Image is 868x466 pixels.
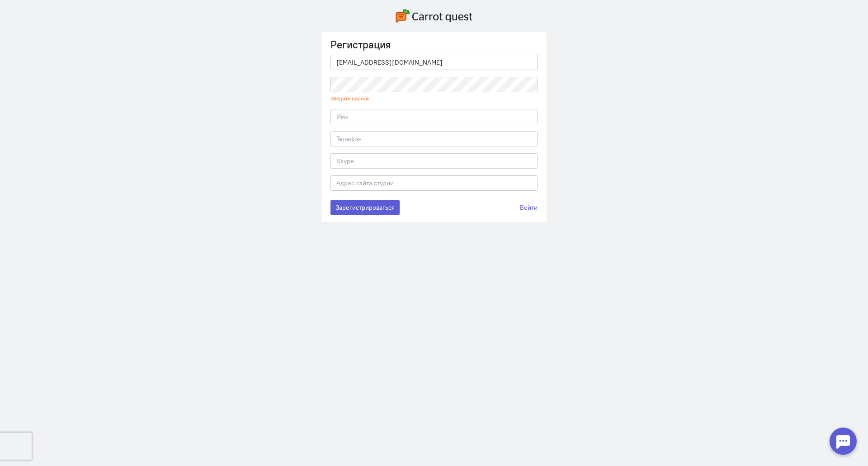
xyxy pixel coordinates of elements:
[330,55,538,70] input: Электронная почта
[396,9,472,23] img: Carrot quest
[330,131,538,146] input: Телефон
[330,153,538,169] input: Skype
[330,200,400,215] input: Зарегистрироваться
[330,109,538,124] input: Имя
[330,39,538,50] h2: Регистрация
[330,94,538,102] div: Введите пароль
[520,203,538,212] a: Войти
[330,175,538,191] input: Адрес сайта студии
